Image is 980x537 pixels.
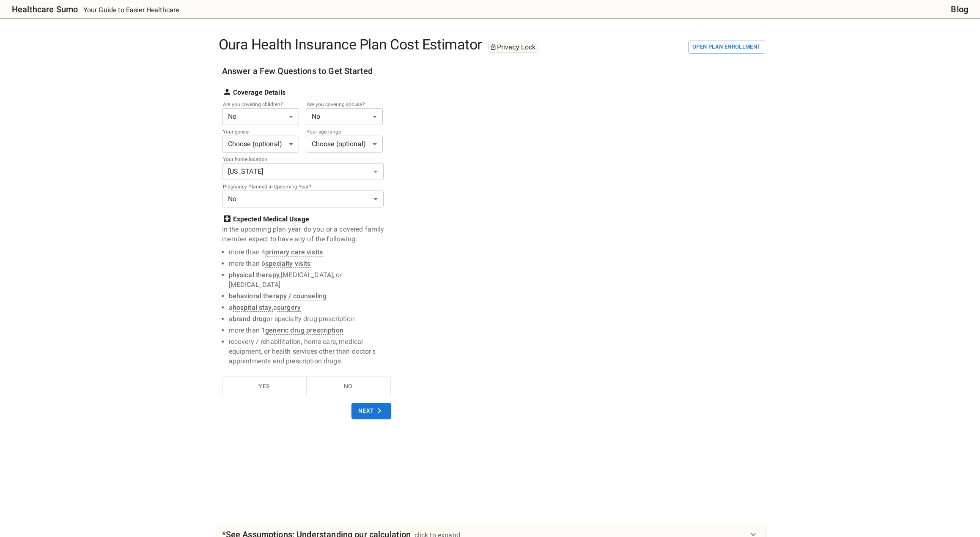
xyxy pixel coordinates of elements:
[277,303,301,312] div: surgery
[497,42,548,52] div: Privacy Lock
[233,315,267,323] div: Brand drugs are less popular and typically more expensive than generic drugs. 90 day supply of br...
[306,136,383,153] div: Choose (optional)
[488,42,538,53] div: To ensure privacy from employers, we don't ask for your name or email address. All demographic de...
[222,224,391,373] legend: In the upcoming plan year, do you or a covered family member expect to have any of the following:
[229,303,391,312] li: a a
[222,376,307,397] button: yes option
[229,314,391,324] li: a or specialty drug prescription
[12,3,78,16] h6: Healthcare Sumo
[222,108,299,125] div: No
[229,259,391,268] li: more than 6
[83,5,179,15] p: Your Guide to Easier Healthcare
[233,87,285,98] strong: Coverage Details
[223,101,287,108] label: Are you covering children?
[351,403,391,419] button: Next
[688,41,765,54] button: Open Plan Enrollment
[223,128,287,135] label: Your gender
[307,101,371,108] label: Are you covering spouse?
[229,325,391,335] li: more than 1
[229,247,391,257] li: more than 4
[222,376,391,397] div: yes or no selection
[951,3,968,16] a: Blog
[306,108,383,125] div: No
[229,337,391,366] li: recovery / rehabilitation, home care, medical equipment, or health services other than doctor's a...
[222,191,384,207] div: No
[5,3,78,16] a: Healthcare Sumo
[229,292,327,300] div: A behavioral health therapy session.
[265,259,310,268] div: Sometimes called 'Specialist' or 'Specialist Office Visit'. This is a visit to a doctor with a sp...
[306,376,391,397] button: no option
[223,155,351,163] label: Your home location
[307,128,371,135] label: Your age range
[229,271,281,279] div: Physical Therapy
[223,183,351,190] label: Pregnancy Planned in Upcoming Year?
[265,248,323,256] div: Visit to your primary doctor for general care (also known as a Primary Care Provider, Primary Car...
[229,270,391,289] li: [MEDICAL_DATA], or [MEDICAL_DATA]
[215,36,486,53] h1: Oura Health Insurance Plan Cost Estimator
[265,326,343,335] div: 90 day supply of generic drugs delivered via mail. Over 80% of drug purchases are for generic drugs.
[222,163,384,180] div: [US_STATE]
[233,303,273,312] div: hospital stay,
[233,214,309,224] strong: Expected Medical Usage
[222,136,299,153] div: Choose (optional)
[222,64,391,78] h6: Answer a Few Questions to Get Started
